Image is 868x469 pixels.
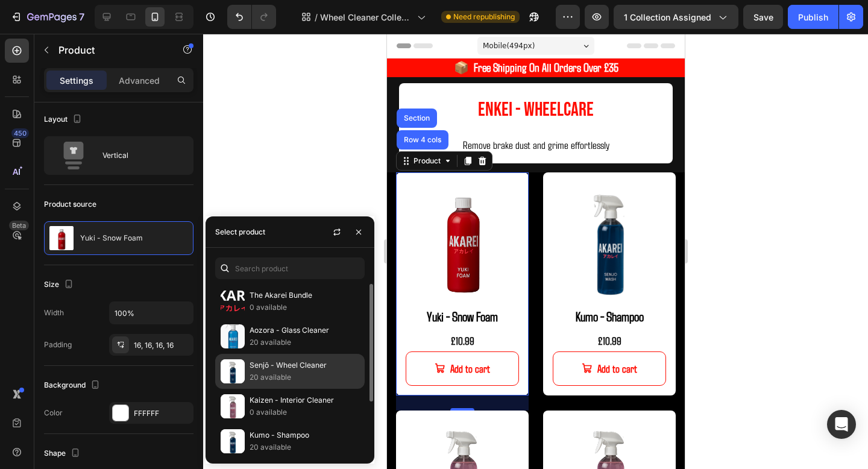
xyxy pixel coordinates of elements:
img: collections [221,429,245,453]
input: Auto [110,302,193,324]
p: 20 available [250,336,359,348]
img: product feature img [49,226,74,250]
span: Save [753,12,773,22]
div: Select product [215,227,265,238]
span: / [315,11,318,24]
p: 20 available [250,441,359,453]
div: Shape [44,445,83,462]
div: Size [44,277,76,293]
div: Open Intercom Messenger [827,410,856,439]
div: 16, 16, 16, 16 [134,340,190,351]
div: Vertical [102,142,176,169]
button: Publish [788,5,838,29]
iframe: Design area [387,34,685,469]
span: Need republishing [453,11,515,22]
div: 450 [11,128,29,138]
span: Wheel Cleaner Collection [320,11,412,24]
div: Product source [44,199,96,210]
p: 20 available [250,371,359,383]
img: collections [221,324,245,348]
p: Senjō - Wheel Cleaner [250,359,359,371]
p: Settings [60,74,93,87]
div: Background [44,377,102,394]
div: FFFFFF [134,408,190,419]
button: Save [743,5,783,29]
div: Padding [44,339,72,350]
div: Undo/Redo [227,5,276,29]
p: Yuki - Snow Foam [80,234,143,242]
img: collections [221,359,245,383]
p: Aozora - Glass Cleaner [250,324,359,336]
p: Product [58,43,161,57]
input: Search in Settings & Advanced [215,257,365,279]
div: Publish [798,11,828,24]
p: Kaizen - Interior Cleaner [250,394,359,406]
div: Layout [44,112,84,128]
p: The Akarei Bundle [250,289,359,301]
p: Advanced [119,74,160,87]
button: 7 [5,5,90,29]
p: 7 [79,10,84,24]
p: 0 available [250,301,359,313]
p: Kumo - Shampoo [250,429,359,441]
div: Beta [9,221,29,230]
div: Width [44,307,64,318]
p: 0 available [250,406,359,418]
div: Color [44,408,63,418]
button: 1 collection assigned [614,5,738,29]
span: 1 collection assigned [624,11,711,24]
img: collections [221,394,245,418]
img: collections [221,289,245,313]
